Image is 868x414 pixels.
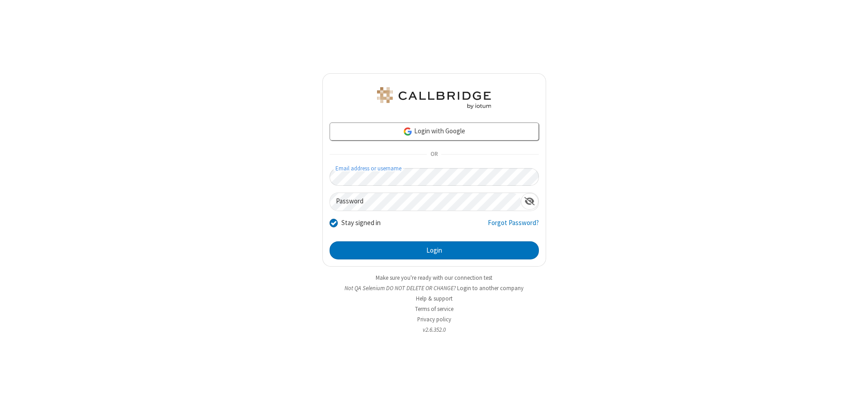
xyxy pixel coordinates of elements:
input: Password [330,193,521,211]
a: Terms of service [415,305,453,313]
img: google-icon.png [403,127,413,136]
li: v2.6.352.0 [322,325,546,334]
a: Privacy policy [417,315,451,323]
button: Login [330,241,539,259]
button: Login to another company [457,284,524,292]
img: QA Selenium DO NOT DELETE OR CHANGE [375,87,493,109]
div: Show password [521,193,538,210]
input: Email address or username [330,168,539,186]
a: Login with Google [330,122,539,141]
a: Forgot Password? [488,218,539,235]
a: Make sure you're ready with our connection test [376,274,492,282]
span: OR [427,148,441,161]
li: Not QA Selenium DO NOT DELETE OR CHANGE? [322,284,546,292]
label: Stay signed in [341,218,381,228]
a: Help & support [416,295,453,302]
